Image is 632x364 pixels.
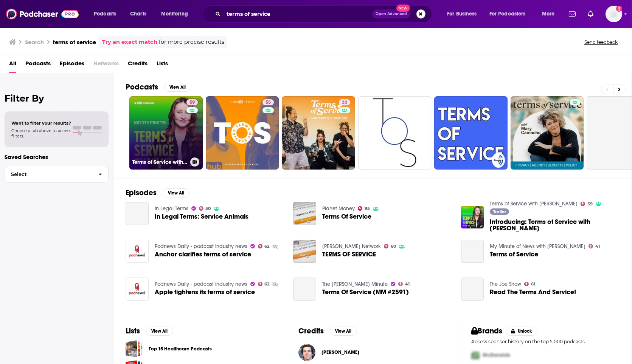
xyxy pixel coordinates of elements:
[125,8,151,20] a: Charts
[282,96,355,170] a: 33
[93,57,119,73] span: Networks
[157,57,168,73] a: Lists
[398,282,410,286] a: 41
[163,188,190,197] button: View All
[616,6,622,12] svg: Add a profile image
[391,245,396,248] span: 60
[322,289,409,295] a: Terms Of Service (MM #2591)
[298,326,357,336] a: CreditsView All
[25,57,51,73] a: Podcasts
[493,210,506,214] span: Trailer
[146,327,173,336] button: View All
[581,202,593,206] a: 59
[126,326,140,336] h2: Lists
[321,349,359,355] span: [PERSON_NAME]
[582,39,620,45] button: Send feedback
[321,349,359,355] a: Jacob Silverman
[490,281,521,287] a: The Joe Show
[205,207,211,210] span: 50
[322,205,355,212] a: Planet Money
[298,344,315,361] img: Jacob Silverman
[164,83,191,92] button: View All
[405,282,410,286] span: 41
[298,326,324,336] h2: Credits
[542,9,555,19] span: More
[156,8,198,20] button: open menu
[11,128,71,139] span: Choose a tab above to access filters.
[566,8,579,20] a: Show notifications dropdown
[9,57,16,73] a: All
[322,213,371,220] span: Terms Of Service
[490,289,576,295] a: Read The Terms And Service!
[224,8,372,20] input: Search podcasts, credits, & more...
[471,326,503,336] h2: Brands
[60,57,84,73] a: Episodes
[126,340,143,357] a: Top 15 Healthcare Podcasts
[155,281,247,287] a: Podnews Daily - podcast industry news
[5,93,109,104] h2: Filter By
[376,12,407,16] span: Open Advanced
[606,6,622,22] img: User Profile
[186,99,198,105] a: 59
[293,240,316,263] img: TERMS OF SERVICE
[264,282,269,286] span: 62
[490,219,620,231] a: Introducing: Terms of Service with Clare Duffy
[5,172,92,177] span: Select
[372,9,410,19] button: Open AdvancedNew
[531,282,535,286] span: 61
[358,206,370,211] a: 95
[5,166,109,183] button: Select
[342,99,347,106] span: 33
[490,219,620,231] span: Introducing: Terms of Service with [PERSON_NAME]
[489,9,526,19] span: For Podcasters
[490,243,585,250] a: My Minute of News with Jeff Caplan
[126,240,149,263] img: Anchor clarifies terms of service
[589,244,600,248] a: 41
[11,120,71,126] span: Want to filter your results?
[483,352,510,358] span: McDonalds
[258,282,270,286] a: 62
[126,188,190,197] a: EpisodesView All
[506,327,538,336] button: Unlock
[461,278,484,301] a: Read The Terms And Service!
[155,289,255,295] a: Apple tightens its terms of service
[132,159,187,165] h3: Terms of Service with [PERSON_NAME]
[189,99,195,106] span: 59
[595,245,600,248] span: 41
[155,213,248,220] a: In Legal Terms: Service Animals
[606,6,622,22] span: Logged in as WE_Broadcast
[126,278,149,301] img: Apple tightens its terms of service
[365,207,370,210] span: 95
[537,8,564,20] button: open menu
[25,39,44,46] h3: Search
[490,251,538,258] a: Terms of Service
[587,202,593,206] span: 59
[447,9,477,19] span: For Business
[384,244,396,248] a: 60
[461,206,484,229] img: Introducing: Terms of Service with Clare Duffy
[471,339,620,344] p: Access sponsor history on the top 5,000 podcasts.
[128,57,148,73] a: Credits
[6,7,79,21] img: Podchaser - Follow, Share and Rate Podcasts
[606,6,622,22] button: Show profile menu
[155,251,251,258] a: Anchor clarifies terms of service
[461,240,484,263] a: Terms of Service
[322,251,376,258] a: TERMS OF SERVICE
[484,8,537,20] button: open menu
[322,243,381,250] a: Bill Whittle Network
[199,206,211,211] a: 50
[126,326,173,336] a: ListsView All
